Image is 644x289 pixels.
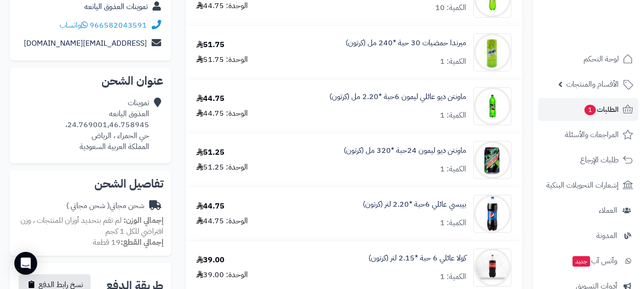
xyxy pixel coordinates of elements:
a: الطلبات1 [538,98,638,121]
div: 44.75 [196,93,225,104]
span: المراجعات والأسئلة [565,128,619,141]
div: 39.00 [196,255,225,266]
div: الكمية: 1 [440,56,466,67]
a: واتساب [60,20,88,31]
div: 44.75 [196,201,225,212]
div: شحن مجاني [66,200,144,211]
a: تموينات العذوق اليانعه [84,1,148,12]
span: الطلبات [583,103,619,116]
img: 1747594021-514wrKpr-GL._AC_SL1500-90x90.jpg [474,195,511,233]
a: طلبات الإرجاع [538,149,638,171]
span: 1 [584,105,596,115]
a: إشعارات التحويلات البنكية [538,174,638,197]
div: الوحدة: 51.75 [196,54,248,65]
a: المدونة [538,224,638,247]
div: الوحدة: 44.75 [196,216,248,227]
h2: تفاصيل الشحن [17,178,164,189]
img: 1747639351-liiaLBC4acNBfYxYKsAJ5OjyFnhrru89-90x90.jpg [474,249,511,287]
a: كولا عائلي 6 حبة *2.15 لتر (كرتون) [368,253,466,264]
span: المدونة [596,229,617,242]
small: 19 قطعة [93,237,164,248]
div: الوحدة: 39.00 [196,269,248,280]
div: الكمية: 1 [440,164,466,175]
div: الكمية: 10 [435,2,466,13]
span: العملاء [599,204,617,217]
img: 1747589162-6e7ff969-24c4-4b5f-83cf-0a0709aa-90x90.jpg [474,141,511,179]
span: ( شحن مجاني ) [66,200,110,211]
span: وآتس آب [572,254,617,268]
div: الوحدة: 51.25 [196,162,248,173]
a: العملاء [538,199,638,222]
div: الوحدة: 44.75 [196,0,248,11]
span: لوحة التحكم [583,52,619,66]
strong: إجمالي الوزن: [123,215,164,226]
a: ماونتن ديو ليمون 24حبة *320 مل (كرتون) [344,145,466,156]
div: الوحدة: 44.75 [196,108,248,119]
div: Open Intercom Messenger [14,252,37,275]
a: [EMAIL_ADDRESS][DOMAIN_NAME] [24,38,147,49]
span: طلبات الإرجاع [580,153,619,167]
div: تموينات العذوق اليانعه 24.769001,46.758945، حي الحمراء ، الرياض المملكة العربية السعودية [65,98,149,152]
h2: عنوان الشحن [17,75,164,87]
strong: إجمالي القطع: [121,237,164,248]
img: 1747588858-4d4c8b2f-7c20-467b-8c41-c5b54741-90x90.jpg [474,87,511,125]
a: ميرندا حمضيات 30 حبة *240 مل (كرتون) [346,38,466,49]
div: الكمية: 1 [440,110,466,121]
a: المراجعات والأسئلة [538,123,638,146]
div: الكمية: 1 [440,218,466,229]
a: لوحة التحكم [538,48,638,70]
a: ماونتن ديو عائلي ليمون 6حبة *2.20 مل (كرتون) [329,91,466,102]
div: الكمية: 1 [440,271,466,282]
span: لم تقم بتحديد أوزان للمنتجات ، وزن افتراضي للكل 1 كجم [20,215,164,237]
span: الأقسام والمنتجات [566,78,619,91]
div: 51.25 [196,147,225,158]
div: 51.75 [196,40,225,50]
span: إشعارات التحويلات البنكية [546,179,619,192]
a: 966582043591 [90,20,147,31]
span: جديد [572,256,590,267]
a: بيبسي عائلي 6حبة *2.20 لتر (كرتون) [363,199,466,210]
a: وآتس آبجديد [538,249,638,272]
img: 1747566616-1481083d-48b6-4b0f-b89f-c8f09a39-90x90.jpg [474,33,511,71]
